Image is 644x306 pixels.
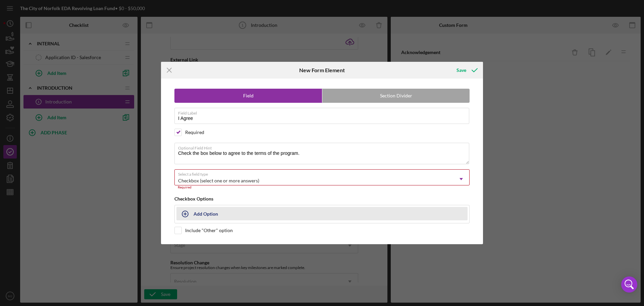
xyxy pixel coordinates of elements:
[185,228,233,233] div: Include "Other" option
[299,67,345,73] h6: New Form Element
[178,178,259,183] div: Checkbox (select one or more answers)
[5,60,181,76] div: The first step, after agreeing to the program requirements, is to complete the Business Profile.
[457,63,466,77] div: Save
[194,207,218,220] div: Add Option
[450,63,483,77] button: Save
[178,108,469,116] label: Field Label
[176,207,468,220] button: Add Option
[174,143,469,164] textarea: Check the box below to agree to the terms of the program.
[185,130,204,135] div: Required
[174,185,470,189] div: Required
[174,196,213,202] b: Checkbox Options
[175,89,322,102] label: Field
[621,276,637,293] div: Open Intercom Messenger
[5,23,181,53] div: Attached, please see the loan checklist and naming conventions to help guide you through the appl...
[322,89,470,102] label: Section Divider
[178,143,469,150] label: Optional Field Hint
